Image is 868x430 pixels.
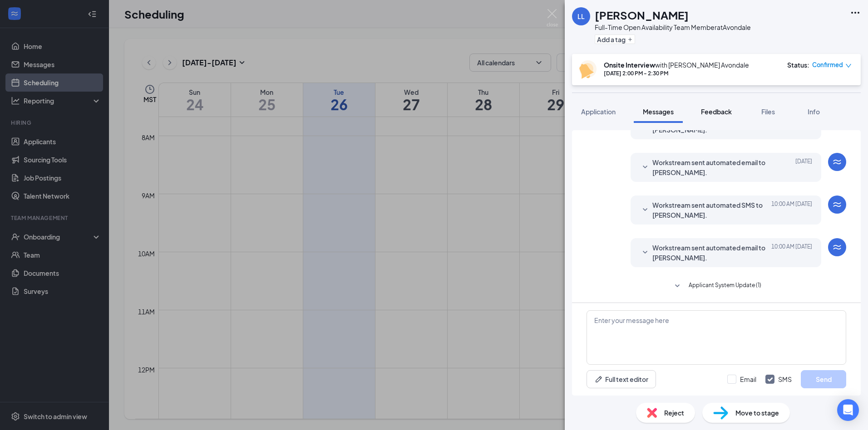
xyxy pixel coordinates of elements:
[595,34,635,44] button: PlusAdd a tag
[672,281,761,292] button: SmallChevronDownApplicant System Update (1)
[581,107,616,116] span: Application
[577,12,585,21] div: LL
[795,157,812,177] span: [DATE]
[640,205,651,215] svg: SmallChevronDown
[595,23,751,32] div: Full-Time Open Availability Team Member at Avondale
[640,162,651,173] svg: SmallChevronDown
[604,61,655,69] b: Onsite Interview
[735,408,779,418] span: Move to stage
[701,107,732,116] span: Feedback
[627,37,633,42] svg: Plus
[652,243,771,263] span: Workstream sent automated email to [PERSON_NAME].
[672,281,683,292] svg: SmallChevronDown
[832,156,843,167] svg: WorkstreamLogo
[837,399,859,421] div: Open Intercom Messenger
[604,60,749,69] div: with [PERSON_NAME] Avondale
[761,107,775,116] span: Files
[845,63,852,69] span: down
[832,199,843,210] svg: WorkstreamLogo
[594,375,603,384] svg: Pen
[771,200,812,220] span: [DATE] 10:00 AM
[587,370,656,388] button: Full text editorPen
[604,69,749,77] div: [DATE] 2:00 PM - 2:30 PM
[689,281,761,292] span: Applicant System Update (1)
[640,247,651,258] svg: SmallChevronDown
[771,243,812,263] span: [DATE] 10:00 AM
[664,408,684,418] span: Reject
[832,242,843,253] svg: WorkstreamLogo
[812,60,843,69] span: Confirmed
[801,370,846,388] button: Send
[652,200,771,220] span: Workstream sent automated SMS to [PERSON_NAME].
[787,60,809,69] div: Status :
[595,7,689,23] h1: [PERSON_NAME]
[643,107,674,116] span: Messages
[652,157,771,177] span: Workstream sent automated email to [PERSON_NAME].
[808,107,820,116] span: Info
[850,7,861,18] svg: Ellipses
